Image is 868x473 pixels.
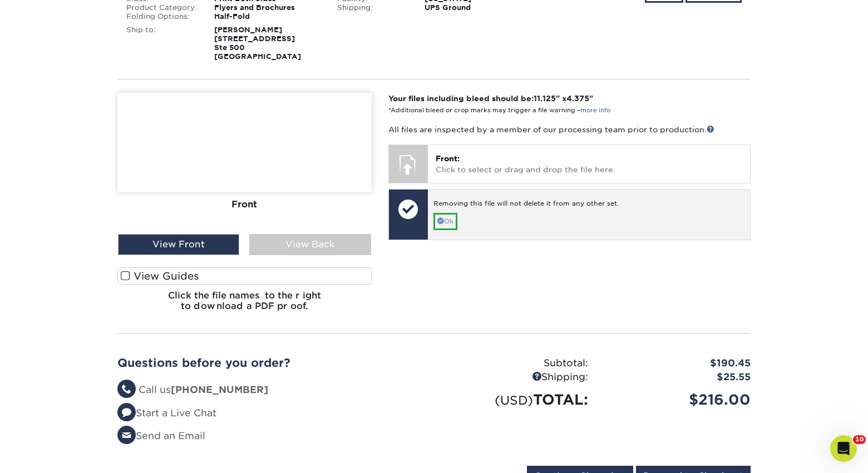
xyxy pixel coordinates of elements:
div: Folding Options: [118,12,206,21]
a: Send an Email [117,430,205,441]
div: Flyers and Brochures [206,3,329,12]
div: Shipping: [434,370,596,385]
span: 11.125 [534,94,556,103]
div: UPS Ground [416,3,539,12]
span: 4.375 [566,94,589,103]
small: (USD) [495,393,533,407]
small: *Additional bleed or crop marks may trigger a file warning – [388,107,610,114]
strong: [PERSON_NAME] [STREET_ADDRESS] Ste 500 [GEOGRAPHIC_DATA] [214,26,301,61]
span: 10 [853,435,866,444]
div: Shipping: [329,3,417,12]
div: Removing this file will not delete it from any other set. [433,199,744,213]
div: Ship to: [118,26,206,61]
div: Product Category: [118,3,206,12]
strong: [PHONE_NUMBER] [171,384,268,395]
div: View Front [118,234,239,255]
p: Click to select or drag and drop the file here. [436,153,742,176]
h2: Questions before you order? [117,356,426,370]
div: $25.55 [596,370,759,385]
a: Ok [433,213,457,230]
div: $216.00 [596,389,759,410]
li: Call us [117,383,426,397]
iframe: Google Customer Reviews [3,439,95,469]
div: $190.45 [596,356,759,371]
div: Subtotal: [434,356,596,371]
a: more info [580,107,610,114]
h6: Click the file names to the right to download a PDF proof. [117,290,372,320]
p: All files are inspected by a member of our processing team prior to production. [388,124,751,135]
div: Half-Fold [206,12,329,21]
span: Front: [436,154,460,163]
div: Front [117,192,372,217]
iframe: Intercom live chat [830,435,857,462]
div: TOTAL: [434,389,596,410]
a: Start a Live Chat [117,407,216,419]
label: View Guides [117,267,372,285]
strong: Your files including bleed should be: " x " [388,94,593,103]
div: View Back [249,234,371,255]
